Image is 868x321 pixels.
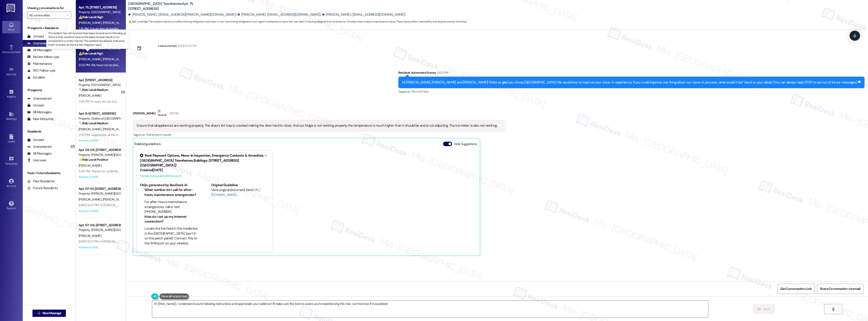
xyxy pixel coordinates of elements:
i:  [831,307,835,311]
div: [PERSON_NAME]. ([EMAIL_ADDRESS][PERSON_NAME][DOMAIN_NAME]) [128,12,236,17]
div: Created [DATE] [140,168,269,173]
i:  [66,13,69,17]
a: Inbox [2,21,20,33]
input: All communities [29,12,64,19]
div: 2:15 PM: Ensure that all appliances are working properly. The dryer's lint trap is cracked making... [79,27,419,31]
span: [PERSON_NAME] [103,127,125,131]
span: Move in , [412,90,421,93]
button: Share Conversation via email [817,284,863,294]
span: [PERSON_NAME] [79,127,103,131]
span: [PERSON_NAME] [103,21,127,25]
div: Prospects [23,88,76,93]
div: Hi [PERSON_NAME], [PERSON_NAME] and [PERSON_NAME]! We're so glad you chose [GEOGRAPHIC_DATA]! We ... [402,80,857,85]
strong: ⚠️ Risk Level: High [79,51,103,55]
span: Praise [421,90,429,93]
span: [PERSON_NAME] [79,234,101,238]
div: Property: [PERSON_NAME][GEOGRAPHIC_DATA] Townhomes [79,191,121,196]
div: Rent Payment Options, Move-In Inspection, Emergency Contacts & Amenities – [GEOGRAPHIC_DATA] Town... [140,153,269,168]
strong: 🌟 Risk Level: Positive [79,158,108,162]
div: Apt. 07~06, [STREET_ADDRESS][PERSON_NAME] [79,223,121,228]
p: The resident has not received their lease renewal and is following up. This is a time-sensitive i... [48,31,127,47]
span: Maintenance request [146,133,171,137]
div: Unanswered [27,41,51,46]
span: • [17,161,18,165]
div: Archived on [DATE] [78,138,121,143]
span: • [20,50,21,53]
div: Apt. [STREET_ADDRESS] [79,78,121,83]
div: Property: [GEOGRAPHIC_DATA] [79,83,121,87]
div: Escalate [27,75,45,80]
div: Unread [27,103,44,108]
div: [DATE] 12:27 PM: Hi [PERSON_NAME], how are you? This is a friendly reminder that your rent is due... [79,239,267,243]
div: Unread [27,138,44,142]
div: Apt. 07~01, [STREET_ADDRESS][PERSON_NAME] [79,186,121,191]
span: Get Conversation Link [780,286,812,291]
div: Related guidelines [134,142,161,148]
div: Unknown [27,158,47,163]
button: New Message [32,310,66,317]
div: All Messages [27,110,52,115]
div: 6:08 PM: Thanks for confirming [PERSON_NAME] Ranch Townhomes has met your expectations! Can I ask... [79,169,436,173]
span: Send [763,307,770,311]
span: : The resident reports a malfunctioning refrigerator and dryer. A non-functioning refrigerator is... [128,19,467,24]
span: • [16,72,17,75]
div: [DATE] 12:27 PM: Hi [PERSON_NAME] and [PERSON_NAME], how are you? This is a friendly reminder tha... [79,203,296,207]
div: Archived on [DATE] [78,174,121,180]
strong: 🔧 Risk Level: Medium [79,121,108,125]
span: [PERSON_NAME] [103,57,125,61]
li: How do I set up my internet connection? [144,214,198,224]
a: Site Visit • [2,66,20,78]
div: Property: Station at [GEOGRAPHIC_DATA][PERSON_NAME] [79,116,121,121]
div: Apt. 03~05, [STREET_ADDRESS][PERSON_NAME] [79,148,121,152]
div: All Messages [27,151,52,156]
span: [PERSON_NAME] [79,93,101,98]
div: Neutral [157,109,167,118]
div: Apt. B~[STREET_ADDRESS] [79,111,121,116]
li: What number do I call for after-hours maintenance emergencies? [144,188,198,197]
i:  [37,311,41,315]
span: [PERSON_NAME] [103,197,125,201]
span: • [16,94,16,98]
div: Tagged as: [398,88,865,95]
b: FAQs generated by ResiDesk AI [140,183,187,187]
b: [GEOGRAPHIC_DATA] Townhomes: Apt. 75, [STREET_ADDRESS] [128,1,219,11]
div: View original document here [211,188,270,197]
div: Archived on [DATE] [78,208,121,214]
div: Unread [27,34,44,39]
label: Hide Suggestions [454,142,477,146]
div: Property: [PERSON_NAME][GEOGRAPHIC_DATA] Townhomes [79,228,121,232]
div: Property: [PERSON_NAME][GEOGRAPHIC_DATA] Townhomes [79,153,121,157]
strong: ⚠️ Risk Level: High [79,15,103,19]
div: Unanswered [27,96,51,101]
span: [PERSON_NAME] [79,197,103,201]
div: Apt. 75, [STREET_ADDRESS] [79,5,121,10]
div: (7) [69,143,76,150]
a: Insights • [2,88,20,100]
div: Past Residents [27,179,55,184]
a: Leads [2,133,20,145]
i:  [758,307,761,311]
span: [PERSON_NAME] [79,57,103,61]
div: Archived on [DATE] [78,245,121,250]
div: Residents [23,129,76,134]
label: Viewing conversations for [27,5,71,12]
strong: ⚠️ Risk Level: High [128,20,148,23]
a: Account [2,177,20,190]
li: Locate the live feed in the media box in the [GEOGRAPHIC_DATA] (port 8 on the patch panel). Conne... [144,226,198,260]
div: WO Follow-ups [27,68,55,73]
a: [URL][DOMAIN_NAME]… [211,188,260,197]
div: Residesk Automated Survey [398,70,865,77]
div: Prospects + Residents [23,26,76,30]
div: 3:35 PM: I'm sorry do you know if maintenance will be coming [DATE]? I wanted to shower but I did... [79,99,269,103]
span: New Message [42,311,61,316]
a: Buildings [2,110,20,123]
button: Get Conversation Link [777,284,815,294]
div: 2:03 PM: I appreciate all this help [79,133,122,137]
div: [PERSON_NAME]. ([EMAIL_ADDRESS][DOMAIN_NAME]) [238,12,321,17]
div: [PERSON_NAME]. ([EMAIL_ADDRESS][DOMAIN_NAME]) [322,12,406,17]
div: All Messages [27,48,52,53]
img: ResiDesk Logo [7,4,16,12]
div: Tagged as: [133,131,505,138]
a: Templates • [2,155,20,167]
div: [PERSON_NAME] [133,109,505,120]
